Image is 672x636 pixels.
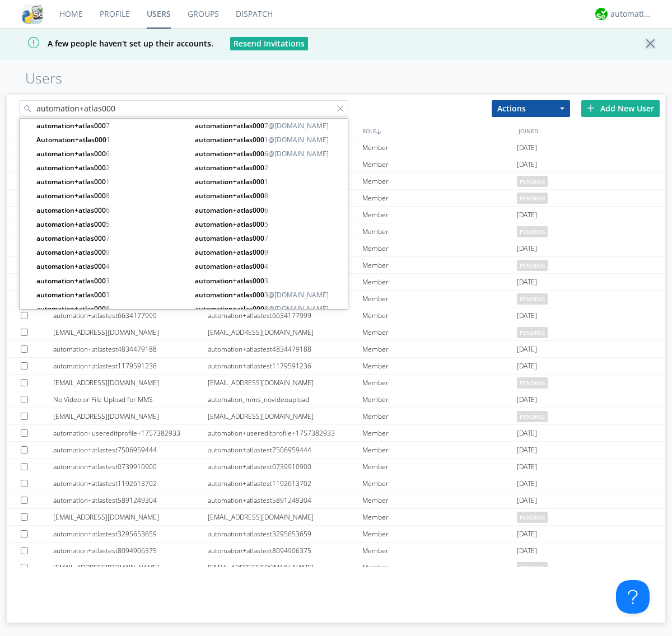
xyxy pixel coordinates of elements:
[36,275,186,286] span: 3
[53,559,208,576] div: [EMAIL_ADDRESS][DOMAIN_NAME]
[195,233,264,243] strong: automation+atlas000
[36,163,106,172] strong: automation+atlas000
[208,408,362,424] div: [EMAIL_ADDRESS][DOMAIN_NAME]
[362,543,517,559] div: Member
[53,442,208,458] div: automation+atlastest7506959444
[7,492,665,509] a: automation+atlastest5891249304automation+atlastest5891249304Member[DATE]
[362,324,517,340] div: Member
[208,341,362,357] div: automation+atlastest4834479188
[208,475,362,492] div: automation+atlastest1192613702
[517,411,548,422] span: pending
[36,177,106,186] strong: automation+atlas000
[53,526,208,542] div: automation+atlastest3295653659
[7,156,665,173] a: automation+atlastest6923418242automation+atlastest6923418242Member[DATE]
[195,233,345,244] span: 7
[362,223,517,240] div: Member
[7,475,665,492] a: automation+atlastest1192613702automation+atlastest1192613702Member[DATE]
[195,177,264,186] strong: automation+atlas000
[208,425,362,441] div: automation+usereditprofile+1757382933
[195,247,264,257] strong: automation+atlas000
[208,391,362,408] div: automation_mms_novideoupload
[362,475,517,492] div: Member
[362,391,517,408] div: Member
[7,543,665,559] a: automation+atlastest8094906375automation+atlastest8094906375Member[DATE]
[195,162,345,173] span: 2
[195,134,345,145] span: 1@[DOMAIN_NAME]
[8,38,213,49] span: A few people haven't set up their accounts.
[362,509,517,525] div: Member
[195,290,264,300] strong: automation+atlas000
[36,120,186,131] span: 7
[195,148,345,159] span: 6@[DOMAIN_NAME]
[36,162,186,173] span: 2
[195,261,264,271] strong: automation+atlas000
[208,543,362,559] div: automation+atlastest8094906375
[517,543,537,559] span: [DATE]
[208,358,362,374] div: automation+atlastest1179591236
[517,139,537,156] span: [DATE]
[195,303,345,314] span: 8@[DOMAIN_NAME]
[362,207,517,223] div: Member
[195,276,264,286] strong: automation+atlas000
[36,219,106,229] strong: automation+atlas000
[36,289,186,300] span: 3
[195,304,264,314] strong: automation+atlas000
[362,358,517,374] div: Member
[208,526,362,542] div: automation+atlastest3295653659
[208,442,362,458] div: automation+atlastest7506959444
[53,509,208,525] div: [EMAIL_ADDRESS][DOMAIN_NAME]
[195,163,264,172] strong: automation+atlas000
[610,8,652,20] div: automation+atlas
[516,123,672,139] div: JOINED
[362,459,517,475] div: Member
[36,276,106,286] strong: automation+atlas000
[7,274,665,291] a: No name[EMAIL_ADDRESS][DOMAIN_NAME]Member[DATE]
[362,190,517,206] div: Member
[517,391,537,408] span: [DATE]
[7,509,665,526] a: [EMAIL_ADDRESS][DOMAIN_NAME][EMAIL_ADDRESS][DOMAIN_NAME]Memberpending
[36,190,186,201] span: 8
[7,559,665,576] a: [EMAIL_ADDRESS][DOMAIN_NAME][EMAIL_ADDRESS][DOMAIN_NAME]Memberpending
[36,247,106,257] strong: automation+atlas000
[360,123,516,139] div: ROLE
[7,341,665,358] a: automation+atlastest4834479188automation+atlastest4834479188Member[DATE]
[195,149,264,158] strong: automation+atlas000
[7,442,665,459] a: automation+atlastest7506959444automation+atlastest7506959444Member[DATE]
[36,205,106,215] strong: automation+atlas000
[7,190,665,207] a: [EMAIL_ADDRESS][DOMAIN_NAME][EMAIL_ADDRESS][DOMAIN_NAME]Memberpending
[36,261,186,272] span: 4
[517,526,537,543] span: [DATE]
[36,134,186,145] span: 1
[208,307,362,324] div: automation+atlastest6634177999
[616,580,650,614] iframe: Toggle Customer Support
[7,139,665,156] a: automation+atlastest8422990019automation+atlastest8422990019Member[DATE]
[195,247,345,258] span: 9
[208,324,362,340] div: [EMAIL_ADDRESS][DOMAIN_NAME]
[19,100,348,117] input: Search users
[53,391,208,408] div: No Video or File Upload for MMS
[53,408,208,424] div: [EMAIL_ADDRESS][DOMAIN_NAME]
[517,307,537,324] span: [DATE]
[7,240,665,257] a: automation+atlastest7815451990automation+atlastest7815451990Member[DATE]
[517,377,548,389] span: pending
[7,324,665,341] a: [EMAIL_ADDRESS][DOMAIN_NAME][EMAIL_ADDRESS][DOMAIN_NAME]Memberpending
[362,375,517,391] div: Member
[581,100,660,117] div: Add New User
[362,492,517,508] div: Member
[195,205,345,216] span: 6
[517,327,548,338] span: pending
[53,459,208,475] div: automation+atlastest0739910900
[53,425,208,441] div: automation+usereditprofile+1757382933
[195,261,345,272] span: 4
[362,442,517,458] div: Member
[517,512,548,523] span: pending
[517,260,548,271] span: pending
[36,205,186,216] span: 6
[517,341,537,358] span: [DATE]
[195,190,345,201] span: 8
[36,304,106,314] strong: automation+atlas000
[7,391,665,408] a: No Video or File Upload for MMSautomation_mms_novideouploadMember[DATE]
[36,176,186,187] span: 1
[36,233,186,244] span: 7
[517,358,537,375] span: [DATE]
